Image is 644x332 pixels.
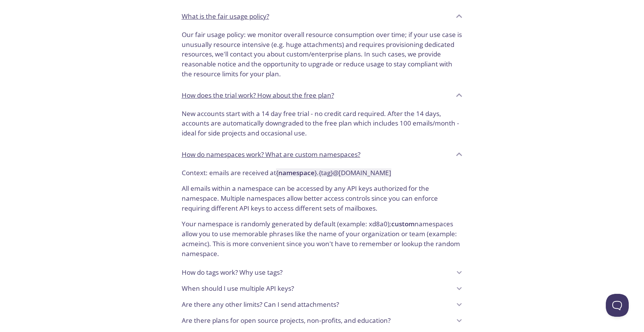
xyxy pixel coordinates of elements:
div: How do namespaces work? What are custom namespaces? [176,144,469,165]
p: Context: emails are received at [182,168,463,178]
div: How do namespaces work? What are custom namespaces? [176,165,469,265]
div: When should I use multiple API keys? [176,280,469,297]
p: How do namespaces work? What are custom namespaces? [182,150,360,160]
p: Our fair usage policy: we monitor overall resource consumption over time; if your use case is unu... [182,30,463,79]
iframe: Help Scout Beacon - Open [606,294,629,317]
code: { } . { tag } @[DOMAIN_NAME] [276,168,391,177]
p: Are there plans for open source projects, non-profits, and education? [182,316,391,326]
p: When should I use multiple API keys? [182,284,294,293]
p: All emails within a namespace can be accessed by any API keys authorized for the namespace. Multi... [182,177,463,213]
div: How does the trial work? How about the free plan? [176,85,469,106]
p: Are there any other limits? Can I send attachments? [182,300,339,309]
p: How does the trial work? How about the free plan? [182,90,334,100]
div: What is the fair usage policy? [176,6,469,27]
div: How does the trial work? How about the free plan? [176,106,469,144]
strong: namespace [278,168,315,177]
div: Are there any other limits? Can I send attachments? [176,297,469,313]
p: Your namespace is randomly generated by default (example: xd8a0); namespaces allow you to use mem... [182,213,463,258]
div: How do tags work? Why use tags? [176,264,469,280]
strong: custom [391,219,415,228]
div: Are there plans for open source projects, non-profits, and education? [176,313,469,329]
p: New accounts start with a 14 day free trial - no credit card required. After the 14 days, account... [182,109,463,138]
p: How do tags work? Why use tags? [182,268,282,277]
p: What is the fair usage policy? [182,11,269,21]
